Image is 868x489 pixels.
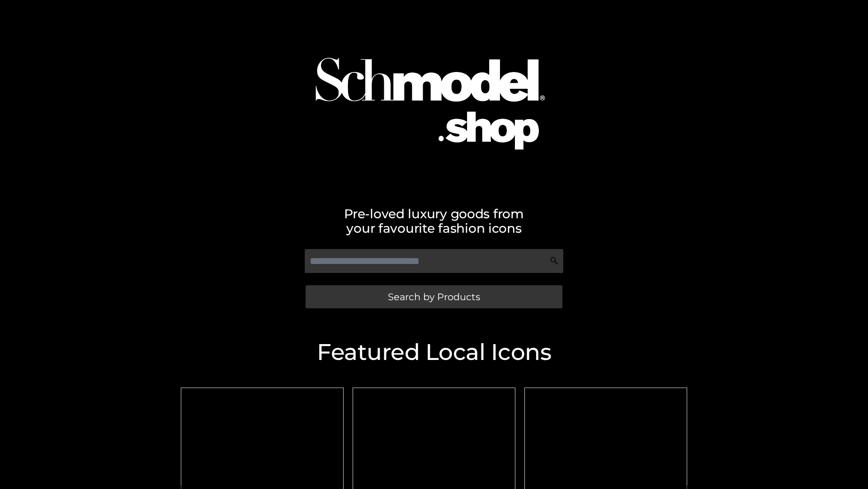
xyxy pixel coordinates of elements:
span: Search by Products [388,292,480,302]
img: Search Icon [550,256,559,265]
a: Search by Products [306,285,562,308]
h2: Pre-loved luxury goods from your favourite fashion icons [176,206,692,235]
h2: Featured Local Icons​ [176,341,692,364]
